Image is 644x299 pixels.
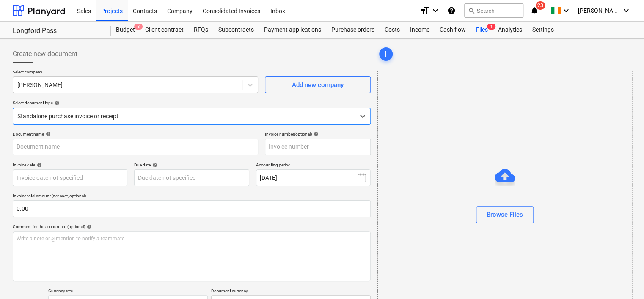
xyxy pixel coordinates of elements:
[487,24,495,30] span: 1
[111,22,140,38] a: Budget8
[471,22,493,38] a: Files1
[13,200,371,217] input: Invoice total amount (net cost, optional)
[621,5,631,16] i: keyboard_arrow_down
[578,7,620,14] span: [PERSON_NAME]
[53,101,60,106] span: help
[151,163,157,168] span: help
[536,1,545,10] span: 23
[292,79,344,90] div: Add new company
[213,22,259,38] a: Subcontracts
[13,27,101,35] div: Longford Pass
[189,22,213,38] a: RFQs
[326,22,380,38] a: Purchase orders
[13,169,127,186] input: Invoice date not specified
[85,224,92,229] span: help
[48,288,208,295] p: Currency rate
[13,49,77,59] span: Create new document
[430,5,440,16] i: keyboard_arrow_down
[140,22,189,38] a: Client contract
[487,209,523,220] div: Browse Files
[381,49,391,59] span: add
[447,5,456,16] i: Knowledge base
[13,162,127,168] div: Invoice date
[256,162,371,169] p: Accounting period
[435,22,471,38] a: Cash flow
[471,22,493,38] div: Files
[134,162,249,168] div: Due date
[265,131,371,137] div: Invoice number (optional)
[602,258,644,299] iframe: Chat Widget
[13,224,371,229] div: Comment for the accountant (optional)
[561,5,571,16] i: keyboard_arrow_down
[13,131,258,137] div: Document name
[493,22,527,38] a: Analytics
[476,206,534,223] button: Browse Files
[530,5,539,16] i: notifications
[35,163,42,168] span: help
[468,7,475,14] span: search
[265,76,371,93] button: Add new company
[211,288,371,295] p: Document currency
[405,22,435,38] a: Income
[527,22,559,38] a: Settings
[420,5,430,16] i: format_size
[380,22,405,38] a: Costs
[259,22,326,38] a: Payment applications
[13,139,258,155] input: Document name
[256,169,371,186] button: [DATE]
[44,131,51,136] span: help
[265,139,371,155] input: Invoice number
[134,169,249,186] input: Due date not specified
[13,100,371,106] div: Select document type
[464,3,523,18] button: Search
[13,193,371,200] p: Invoice total amount (net cost, optional)
[312,131,319,136] span: help
[111,22,140,38] div: Budget
[13,69,258,76] p: Select company
[134,24,143,30] span: 8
